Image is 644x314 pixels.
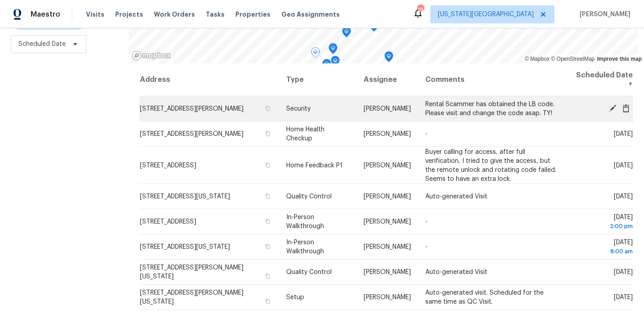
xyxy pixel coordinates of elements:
[425,101,554,117] span: Rental Scammer has obtained the LB code. Please visit and change the code asap. TY!
[614,162,633,168] span: [DATE]
[264,217,272,225] button: Copy Address
[140,244,230,250] span: [STREET_ADDRESS][US_STATE]
[331,56,340,70] div: Map marker
[619,104,633,112] span: Cancel
[206,11,225,18] span: Tasks
[286,239,324,255] span: In-Person Walkthrough
[86,10,104,19] span: Visits
[525,56,549,62] a: Mapbox
[614,269,633,275] span: [DATE]
[438,10,534,19] span: [US_STATE][GEOGRAPHIC_DATA]
[264,192,272,200] button: Copy Address
[425,269,487,275] span: Auto-generated Visit
[286,126,324,142] span: Home Health Checkup
[286,214,324,229] span: In-Person Walkthrough
[606,104,619,112] span: Edit
[364,106,411,112] span: [PERSON_NAME]
[235,10,270,19] span: Properties
[322,59,331,73] div: Map marker
[140,106,243,112] span: [STREET_ADDRESS][PERSON_NAME]
[614,131,633,137] span: [DATE]
[364,269,411,275] span: [PERSON_NAME]
[154,10,195,19] span: Work Orders
[364,219,411,225] span: [PERSON_NAME]
[281,10,340,19] span: Geo Assignments
[573,247,633,256] div: 8:00 am
[264,130,272,138] button: Copy Address
[264,297,272,305] button: Copy Address
[425,290,544,305] span: Auto-generated visit. Scheduled for the same time as QC Visit.
[364,131,411,137] span: [PERSON_NAME]
[418,63,566,96] th: Comments
[425,193,487,200] span: Auto-generated Visit
[286,106,311,112] span: Security
[140,63,279,96] th: Address
[140,131,243,137] span: [STREET_ADDRESS][PERSON_NAME]
[364,193,411,200] span: [PERSON_NAME]
[551,56,594,62] a: OpenStreetMap
[364,244,411,250] span: [PERSON_NAME]
[417,5,423,14] div: 19
[614,294,633,301] span: [DATE]
[425,219,428,225] span: -
[573,239,633,256] span: [DATE]
[576,10,630,19] span: [PERSON_NAME]
[286,269,332,275] span: Quality Control
[384,51,393,65] div: Map marker
[286,193,332,200] span: Quality Control
[356,63,418,96] th: Assignee
[140,219,196,225] span: [STREET_ADDRESS]
[140,162,196,168] span: [STREET_ADDRESS]
[264,104,272,112] button: Copy Address
[342,27,351,40] div: Map marker
[131,50,171,61] a: Mapbox homepage
[573,222,633,231] div: 2:00 pm
[573,214,633,231] span: [DATE]
[140,265,243,280] span: [STREET_ADDRESS][PERSON_NAME][US_STATE]
[115,10,143,19] span: Projects
[264,242,272,251] button: Copy Address
[566,63,633,96] th: Scheduled Date ↑
[614,193,633,200] span: [DATE]
[140,290,243,305] span: [STREET_ADDRESS][PERSON_NAME][US_STATE]
[364,294,411,301] span: [PERSON_NAME]
[425,131,428,137] span: -
[364,162,411,168] span: [PERSON_NAME]
[264,272,272,280] button: Copy Address
[18,40,66,49] span: Scheduled Date
[140,193,230,200] span: [STREET_ADDRESS][US_STATE]
[31,10,60,19] span: Maestro
[425,148,556,182] span: Buyer calling for access, after full verification, I tried to give the access, but the remote unl...
[311,47,320,61] div: Map marker
[264,161,272,169] button: Copy Address
[329,43,338,57] div: Map marker
[286,294,304,301] span: Setup
[279,63,356,96] th: Type
[597,56,642,62] a: Improve this map
[286,162,342,168] span: Home Feedback P1
[425,244,428,250] span: -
